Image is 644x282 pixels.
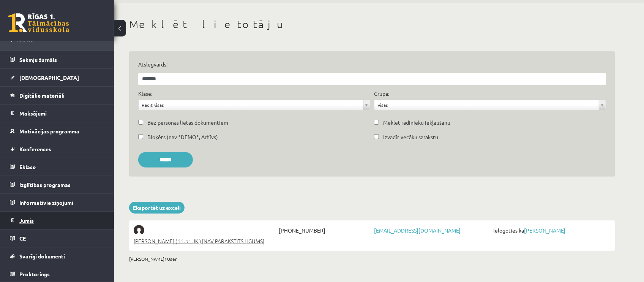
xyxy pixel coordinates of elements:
[129,18,615,31] h1: Meklēt lietotāju
[164,256,167,262] b: 1
[134,225,277,246] a: [PERSON_NAME] ( 11.b1 JK ) [NAV PARAKSTĪTS LĪGUMS]
[129,255,615,262] div: [PERSON_NAME] User
[19,235,26,242] span: CE
[10,51,104,68] a: Sekmju žurnāls
[10,176,104,193] a: Izglītības programas
[19,105,104,122] legend: Maksājumi
[19,92,65,99] span: Digitālie materiāli
[10,230,104,247] a: CE
[19,217,34,224] span: Jumis
[491,225,611,236] span: Ielogoties kā
[10,105,104,122] a: Maksājumi
[277,225,372,236] span: [PHONE_NUMBER]
[19,271,50,277] span: Proktorings
[19,199,73,206] span: Informatīvie ziņojumi
[19,128,79,135] span: Motivācijas programma
[10,140,104,158] a: Konferences
[374,90,389,98] label: Grupa:
[147,119,228,127] label: Bez personas lietas dokumentiem
[10,158,104,176] a: Eklase
[377,100,596,110] span: Visas
[383,133,438,141] label: Izvadīt vecāku sarakstu
[19,163,36,170] span: Eklase
[134,225,144,236] img: Alina Berjoza
[10,87,104,104] a: Digitālie materiāli
[134,236,264,246] span: [PERSON_NAME] ( 11.b1 JK ) [NAV PARAKSTĪTS LĪGUMS]
[142,100,360,110] span: Rādīt visas
[8,13,69,32] a: Rīgas 1. Tālmācības vidusskola
[10,247,104,265] a: Svarīgi dokumenti
[19,181,71,188] span: Izglītības programas
[138,60,606,68] label: Atslēgvārds:
[19,146,51,152] span: Konferences
[19,74,79,81] span: [DEMOGRAPHIC_DATA]
[383,119,450,127] label: Meklēt radinieku iekļaušanu
[138,90,152,98] label: Klase:
[374,100,606,110] a: Visas
[129,202,185,214] a: Eksportēt uz exceli
[139,100,370,110] a: Rādīt visas
[19,253,65,260] span: Svarīgi dokumenti
[147,133,218,141] label: Bloķēts (nav *DEMO*, Arhīvs)
[10,122,104,140] a: Motivācijas programma
[10,69,104,86] a: [DEMOGRAPHIC_DATA]
[10,212,104,229] a: Jumis
[10,194,104,211] a: Informatīvie ziņojumi
[374,227,461,234] a: [EMAIL_ADDRESS][DOMAIN_NAME]
[524,227,565,234] a: [PERSON_NAME]
[19,56,57,63] span: Sekmju žurnāls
